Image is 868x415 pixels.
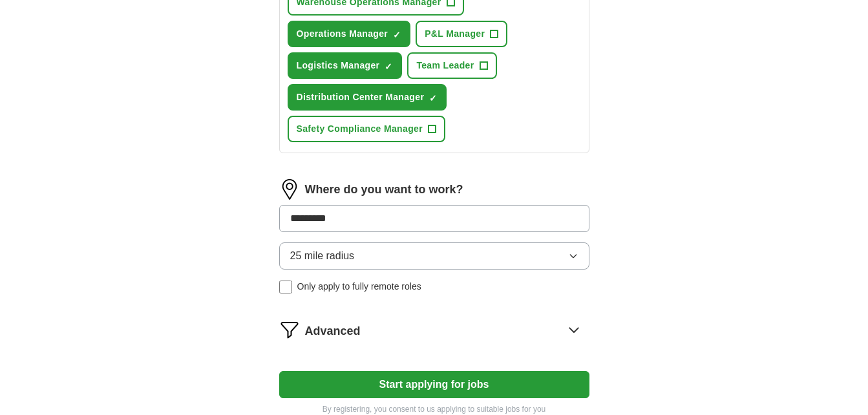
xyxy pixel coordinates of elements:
[279,179,300,200] img: location.png
[297,122,423,136] span: Safety Compliance Manager
[279,319,300,340] img: filter
[290,248,355,264] span: 25 mile radius
[305,323,361,340] span: Advanced
[297,59,380,72] span: Logistics Manager
[305,181,463,198] label: Where do you want to work?
[288,21,411,47] button: Operations Manager✓
[297,90,425,104] span: Distribution Center Manager
[288,84,447,111] button: Distribution Center Manager✓
[288,116,445,142] button: Safety Compliance Manager
[385,61,392,72] span: ✓
[279,403,589,415] p: By registering, you consent to us applying to suitable jobs for you
[429,93,437,103] span: ✓
[416,21,507,47] button: P&L Manager
[288,52,403,79] button: Logistics Manager✓
[416,59,474,72] span: Team Leader
[297,27,388,41] span: Operations Manager
[425,27,485,41] span: P&L Manager
[279,371,589,398] button: Start applying for jobs
[297,280,421,293] span: Only apply to fully remote roles
[279,242,589,270] button: 25 mile radius
[407,52,496,79] button: Team Leader
[279,281,292,293] input: Only apply to fully remote roles
[393,30,401,40] span: ✓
